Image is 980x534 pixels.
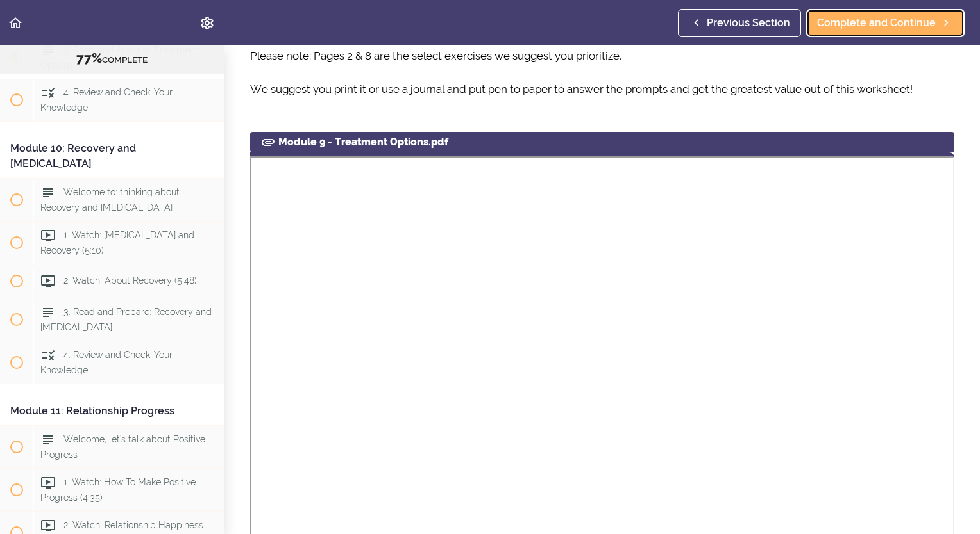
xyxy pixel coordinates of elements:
[40,350,173,375] span: 4. Review and Check: Your Knowledge
[707,15,790,31] span: Previous Section
[817,15,936,31] span: Complete and Continue
[678,9,801,37] a: Previous Section
[250,83,913,95] span: We suggest you print it or use a journal and put pen to paper to answer the prompts and get the g...
[806,9,965,37] a: Complete and Continue
[250,132,954,152] div: Module 9 - Treatment Options.pdf
[40,477,196,502] span: 1. Watch: How To Make Positive Progress (4:35)
[199,15,215,31] svg: Settings Menu
[40,87,173,112] span: 4. Review and Check: Your Knowledge
[63,275,197,286] span: 2. Watch: About Recovery (5:48)
[40,230,194,255] span: 1. Watch: [MEDICAL_DATA] and Recovery (5:10)
[76,51,102,66] span: 77%
[16,51,208,67] div: COMPLETE
[40,307,212,332] span: 3. Read and Prepare: Recovery and [MEDICAL_DATA]
[40,187,180,212] span: Welcome to: thinking about Recovery and [MEDICAL_DATA]
[8,15,23,31] svg: Back to course curriculum
[40,434,205,459] span: Welcome, let's talk about Positive Progress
